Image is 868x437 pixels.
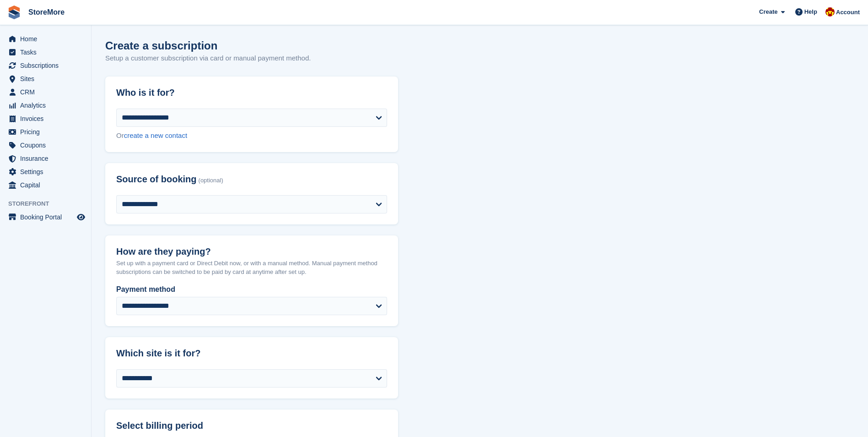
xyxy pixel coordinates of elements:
[199,177,223,184] span: (optional)
[116,174,197,185] span: Source of booking
[5,152,86,165] a: menu
[20,152,75,165] span: Insurance
[124,131,187,139] a: create a new contact
[836,8,860,17] span: Account
[825,7,835,16] img: Store More Team
[5,86,86,98] a: menu
[5,211,86,224] a: menu
[5,99,86,112] a: menu
[5,33,86,45] a: menu
[25,5,68,20] a: StoreMore
[5,126,86,138] a: menu
[20,72,75,85] span: Sites
[5,139,86,152] a: menu
[5,72,86,85] a: menu
[5,179,86,191] a: menu
[105,53,311,64] p: Setup a customer subscription via card or manual payment method.
[116,87,387,98] h2: Who is it for?
[20,112,75,125] span: Invoices
[116,284,387,295] label: Payment method
[20,126,75,138] span: Pricing
[105,39,217,52] h1: Create a subscription
[804,7,817,16] span: Help
[5,59,86,72] a: menu
[20,59,75,72] span: Subscriptions
[7,5,21,19] img: stora-icon-8386f47178a22dfd0bd8f6a31ec36ba5ce8667c1dd55bd0f319d3a0aa187defe.svg
[8,199,91,208] span: Storefront
[20,139,75,152] span: Coupons
[20,179,75,191] span: Capital
[759,7,777,16] span: Create
[20,99,75,112] span: Analytics
[5,46,86,59] a: menu
[116,348,387,359] h2: Which site is it for?
[116,259,387,277] p: Set up with a payment card or Direct Debit now, or with a manual method. Manual payment method su...
[20,165,75,178] span: Settings
[116,131,387,141] div: Or
[20,86,75,98] span: CRM
[75,212,86,223] a: Preview store
[20,46,75,59] span: Tasks
[116,246,387,257] h2: How are they paying?
[5,112,86,125] a: menu
[116,421,387,431] h2: Select billing period
[20,211,75,224] span: Booking Portal
[5,165,86,178] a: menu
[20,33,75,45] span: Home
